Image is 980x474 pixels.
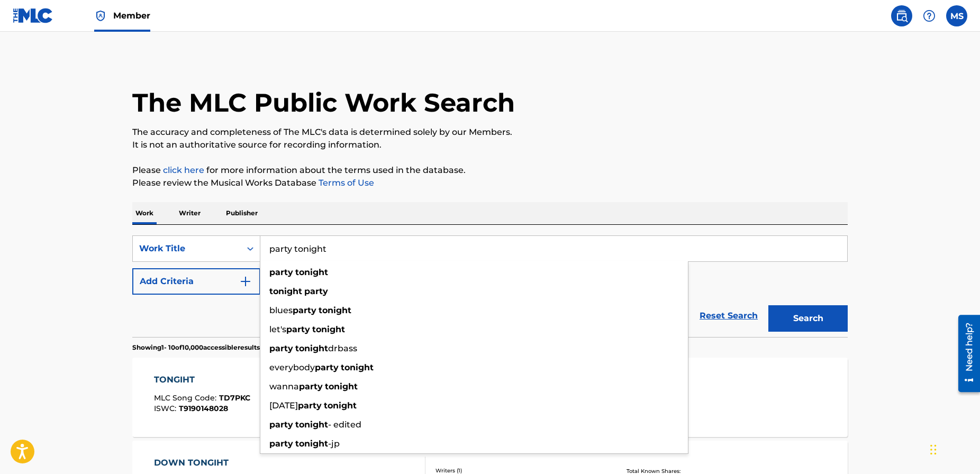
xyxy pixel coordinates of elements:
[328,420,361,430] span: - edited
[316,178,374,188] a: Terms of Use
[13,8,53,23] img: MLC Logo
[930,434,937,466] div: Drag
[315,362,339,372] strong: party
[163,165,204,175] a: click here
[299,381,323,391] strong: party
[324,400,357,411] strong: tonight
[295,420,328,430] strong: tonight
[768,305,848,332] button: Search
[132,164,848,177] p: Please for more information about the terms used in the database.
[132,87,515,118] h1: The MLC Public Work Search
[269,439,293,449] strong: party
[132,235,848,337] form: Search Form
[154,457,250,469] div: DOWN TONGIHT
[950,311,980,396] iframe: Resource Center
[325,381,358,391] strong: tonight
[132,139,848,151] p: It is not an authoritative source for recording information.
[295,267,328,277] strong: tonight
[132,358,848,437] a: TONGIHTMLC Song Code:TD7PKCISWC:T9190148028Writers (1)[PERSON_NAME] [PERSON_NAME]Recording Artist...
[891,5,912,26] a: Public Search
[298,400,322,411] strong: party
[94,10,107,22] img: Top Rightsholder
[312,324,345,334] strong: tonight
[923,10,936,22] img: help
[179,404,228,413] span: T9190148028
[946,5,967,26] div: User Menu
[304,286,328,296] strong: party
[286,324,310,334] strong: party
[293,305,316,315] strong: party
[154,393,219,403] span: MLC Song Code :
[219,393,250,403] span: TD7PKC
[239,275,252,288] img: 9d2ae6d4665cec9f34b9.svg
[295,343,328,353] strong: tonight
[269,400,298,411] span: [DATE]
[176,202,204,224] p: Writer
[223,202,261,224] p: Publisher
[269,305,293,315] span: blues
[132,177,848,189] p: Please review the Musical Works Database
[269,381,299,391] span: wanna
[269,362,315,372] span: everybody
[328,343,357,353] span: drbass
[154,373,250,386] div: TONGIHT
[132,343,303,352] p: Showing 1 - 10 of 10,000 accessible results (Total 76,653 )
[139,242,234,255] div: Work Title
[319,305,351,315] strong: tonight
[113,10,150,22] span: Member
[132,268,260,295] button: Add Criteria
[269,267,293,277] strong: party
[269,420,293,430] strong: party
[132,126,848,139] p: The accuracy and completeness of The MLC's data is determined solely by our Members.
[269,324,286,334] span: let's
[295,439,328,449] strong: tonight
[269,343,293,353] strong: party
[132,202,157,224] p: Work
[895,10,908,22] img: search
[328,439,340,449] span: -jp
[154,404,179,413] span: ISWC :
[919,5,940,26] div: Help
[927,423,980,474] iframe: Chat Widget
[341,362,374,372] strong: tonight
[694,304,763,327] a: Reset Search
[269,286,302,296] strong: tonight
